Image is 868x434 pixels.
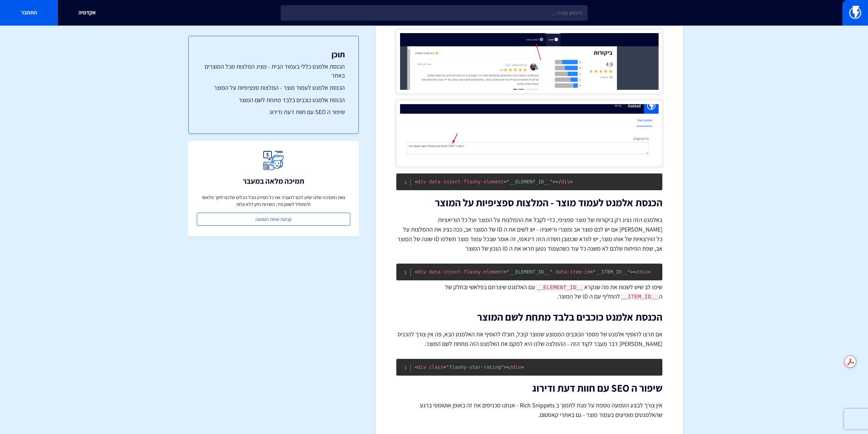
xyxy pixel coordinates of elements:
[197,194,350,208] p: צוות התמיכה שלנו יסייע לכם להעביר את כל המידע מכל הכלים שלכם לתוך פלאשי ולהתחיל לשווק מיד, השירות...
[396,215,662,253] p: באלמנט הזה נציג רק ביקורות של מוצר ספציפי, כדי לקבל את ההמלצות על המוצר ועל כל הוריאציות [PERSON_...
[506,269,509,275] span: "
[202,83,345,92] a: הכנסת אלמנט לעמוד מוצר - המלצות ספציפיות על המוצר
[521,364,524,370] span: >
[633,269,647,275] span: div
[504,364,506,370] span: >
[506,179,509,184] span: "
[504,269,553,275] span: __ELEMENT_ID__
[553,179,555,184] span: >
[202,96,345,104] a: הכנסת אלמנט כוכבים בלבד מתחת לשם המוצר
[550,179,553,184] span: "
[590,269,630,275] span: __ITEM_ID__
[556,179,570,184] span: div
[429,269,504,275] span: data-inject-flashy-element
[627,269,630,275] span: "
[281,5,588,21] input: חיפוש מהיר...
[443,364,504,370] span: flashy-star-rating
[504,179,553,184] span: __ELEMENT_ID__
[556,269,590,275] span: data-item-id
[550,269,553,275] span: "
[202,50,345,59] h3: תוכן
[396,197,662,208] h2: הכנסת אלמנט לעמוד מוצר - המלצות ספציפיות על המוצר
[415,269,417,275] span: <
[396,401,662,420] p: אין צורך לבצע הטמעה נוספת על מנת לתמוך ב Rich Snippets - אנחנו מכניסים את זה באופן אוטומטי ברגע ש...
[243,177,304,185] h3: תמיכה מלאה במעבר
[396,330,662,349] p: אם תרצו להוסיף אלמנט של מספר הכוכבים הממוצע שמוצר קיבל, תוכלו להוסיף את האלמנט הבא, פה אין צורך ל...
[630,269,633,275] span: >
[443,364,446,370] span: =
[535,284,584,292] code: __ELEMENT_ID__
[429,364,443,370] span: class
[590,269,593,275] span: =
[197,213,350,226] a: קביעת שיחת הטמעה
[506,364,521,370] span: div
[415,179,426,184] span: div
[446,364,449,370] span: "
[415,269,426,275] span: div
[633,269,639,275] span: </
[396,283,662,301] p: שימו לב שיש לשנות את מה שנקרא עם האלמנט שיצרתם בפלאשי ובחלק של ה להחליף עם ה ID של המוצר.
[202,62,345,80] a: הכנסת אלמנט כללי בעמוד הבית - מציג המלצות מכל המוצרים באתר
[202,108,345,116] a: שיפור ה SEO עם חוות דעת ודירוג
[415,364,417,370] span: <
[506,364,512,370] span: </
[396,311,662,323] h2: הכנסת אלמנט כוכבים בלבד מתחת לשם המוצר
[648,269,650,275] span: >
[504,269,506,275] span: =
[415,179,417,184] span: <
[593,269,595,275] span: "
[620,293,659,301] code: __ITEM_ID__
[504,179,506,184] span: =
[429,179,504,184] span: data-inject-flashy-element
[415,364,426,370] span: div
[556,179,561,184] span: </
[570,179,573,184] span: >
[396,382,662,394] h2: שיפור ה SEO עם חוות דעת ודירוג
[501,364,504,370] span: "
